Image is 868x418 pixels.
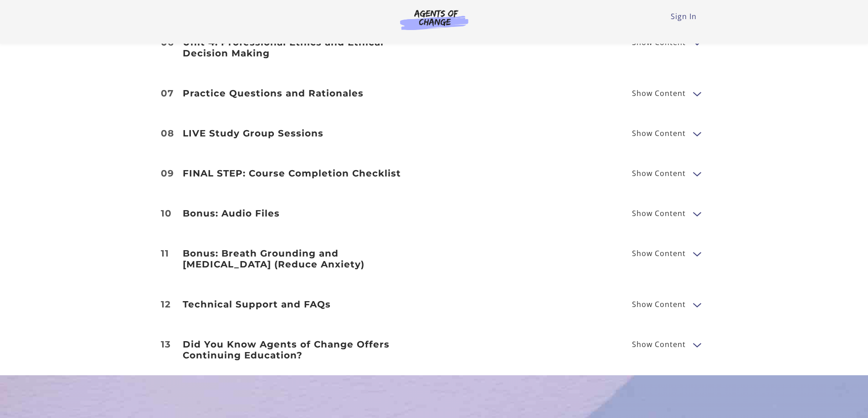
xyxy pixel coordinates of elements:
span: Show Content [632,301,686,308]
span: Show Content [632,90,686,97]
button: Show Content [693,339,700,350]
button: Show Content [693,208,700,219]
button: Show Content [693,128,700,139]
span: Show Content [632,39,686,46]
span: 07 [161,89,174,98]
span: 06 [161,38,174,47]
span: 13 [161,340,171,349]
button: Show Content [693,88,700,99]
h3: Technical Support and FAQs [183,299,423,310]
h3: Practice Questions and Rationales [183,88,423,99]
button: Show Content [693,248,700,259]
span: 08 [161,129,174,138]
h3: Unit 4: Professional Ethics and Ethical Decision Making [183,37,423,59]
a: Sign In [671,11,697,21]
h3: Did You Know Agents of Change Offers Continuing Education? [183,339,423,361]
span: Show Content [632,250,686,257]
span: 10 [161,209,172,218]
h3: LIVE Study Group Sessions [183,128,423,139]
span: 12 [161,300,171,309]
button: Show Content [693,168,700,179]
h3: FINAL STEP: Course Completion Checklist [183,168,423,179]
span: 09 [161,169,174,178]
span: Show Content [632,130,686,137]
span: Show Content [632,210,686,217]
button: Show Content [693,299,700,310]
h3: Bonus: Breath Grounding and [MEDICAL_DATA] (Reduce Anxiety) [183,248,423,270]
img: Agents of Change Logo [390,9,478,30]
span: 11 [161,249,169,258]
span: Show Content [632,170,686,177]
span: Show Content [632,341,686,348]
h3: Bonus: Audio Files [183,208,423,219]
